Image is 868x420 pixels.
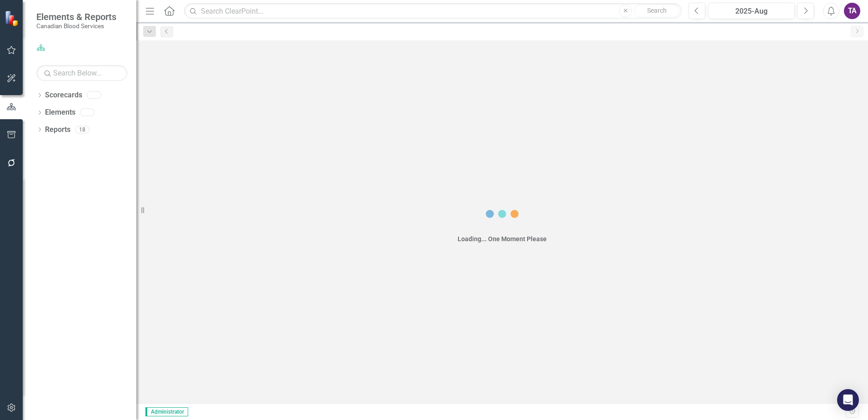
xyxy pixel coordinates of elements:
div: 2025-Aug [711,6,792,17]
div: 18 [75,126,90,133]
button: Search [634,5,679,17]
a: Elements [45,107,75,118]
small: Canadian Blood Services [36,22,116,30]
span: Administrator [145,407,188,416]
img: ClearPoint Strategy [5,10,20,26]
input: Search ClearPoint... [184,3,682,19]
button: 2025-Aug [708,3,795,19]
a: Scorecards [45,90,82,101]
div: Open Intercom Messenger [837,389,859,411]
input: Search Below... [36,65,127,81]
div: Loading... One Moment Please [458,234,547,243]
button: TA [844,3,860,19]
span: Elements & Reports [36,11,116,22]
a: Reports [45,125,70,135]
span: Search [647,7,667,14]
